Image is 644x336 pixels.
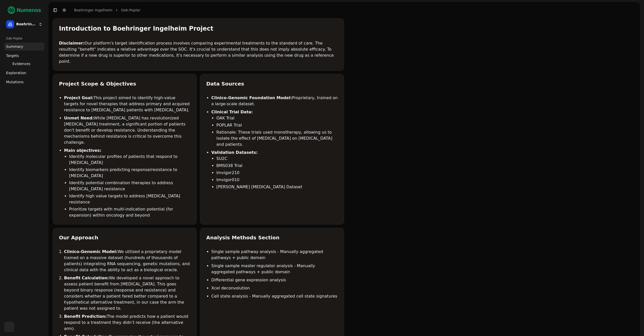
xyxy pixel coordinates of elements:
[6,79,24,85] span: Mutations
[69,193,191,205] li: Identify high value targets to address [MEDICAL_DATA] resistance
[6,70,26,75] span: Exploration
[64,276,109,280] strong: Benefit Calculation:
[4,52,45,60] a: Targets
[216,170,338,176] li: Imvigor210
[64,275,191,311] li: We developed a novel approach to assess patient benefit from [MEDICAL_DATA]. This goes beyond bin...
[64,95,93,100] strong: Project Goal:
[4,4,45,16] img: Numenos
[211,249,338,261] li: Single sample pathway analysis - Manually aggregated pathways + public domain
[69,206,191,218] li: Prioritize targets with multi-indication potential (for expansion) within oncology and beyond
[4,43,45,51] a: Summary
[216,184,338,190] li: [PERSON_NAME] [MEDICAL_DATA] Dataset
[216,177,338,183] li: Imvigor010
[64,249,117,254] strong: Clinico-Genomic Model:
[10,60,38,67] a: Evidences
[59,41,85,46] strong: Disclaimer:
[211,95,338,107] li: Proprietary, trained on a large-scale dataset.
[216,163,338,169] li: BMS038 Trial
[211,285,338,291] li: Xcel deconvolution
[64,95,191,113] li: This project aimed to identify high-value targets for novel therapies that address primary and ac...
[64,115,191,145] li: While [MEDICAL_DATA] has revolutionized [MEDICAL_DATA] treatment, a significant portion of patien...
[64,249,191,273] li: We utilized a proprietary model trained on a massive dataset (hundreds of thousands of patients) ...
[216,129,338,148] li: Rationale: These trials used monotherapy, allowing us to isolate the effect of [MEDICAL_DATA] on ...
[61,7,68,14] button: Toggle Dark Mode
[74,8,140,13] nav: breadcrumb
[211,95,292,100] strong: Clinico-Genomic Foundation Model:
[64,314,107,319] strong: Benefit Prediction:
[206,80,338,87] div: Data Sources
[12,61,30,66] span: Evidences
[121,8,140,13] a: Oak-Poplar
[59,40,338,65] p: Our platform's target identification process involves comparing experimental treatments to the st...
[216,156,338,162] li: SU2C
[74,8,112,13] a: Boehringer Ingelheim
[211,277,338,283] li: Differential gene expression analysis
[216,115,338,121] li: OAK Trial
[59,234,191,241] div: Our Approach
[206,234,338,241] div: Analysis Methods Section
[4,18,45,30] button: Boehringer Ingelheim
[52,7,59,14] button: Toggle Sidebar
[4,69,45,77] a: Exploration
[4,34,45,43] div: Oak-Poplar
[6,44,23,49] span: Summary
[16,22,36,27] span: Boehringer Ingelheim
[216,122,338,128] li: POPLAR Trial
[64,116,94,120] strong: Unmet Need:
[4,78,45,86] a: Mutations
[59,80,191,87] div: Project Scope & Objectives
[59,25,338,33] div: Introduction to Boehringer Ingelheim Project
[211,293,338,299] li: Cell state analysis - Manually aggregated cell state signatures
[211,110,253,114] strong: Clinical Trial Data:
[64,313,191,332] li: The model predicts how a patient would respond to a treatment they didn’t receive (the alternativ...
[211,150,258,155] strong: Validation Datasets:
[211,263,338,275] li: Single sample master regulator analysis - Manually aggregated pathways + public domain
[64,148,101,153] strong: Main objectives:
[6,53,19,58] span: Targets
[69,167,191,179] li: Identify biomarkers predicting response/resistance to [MEDICAL_DATA]
[69,154,191,166] li: Identify molecular profiles of patients that respond to [MEDICAL_DATA]
[69,180,191,192] li: Identify potential combination therapies to address [MEDICAL_DATA] resistance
